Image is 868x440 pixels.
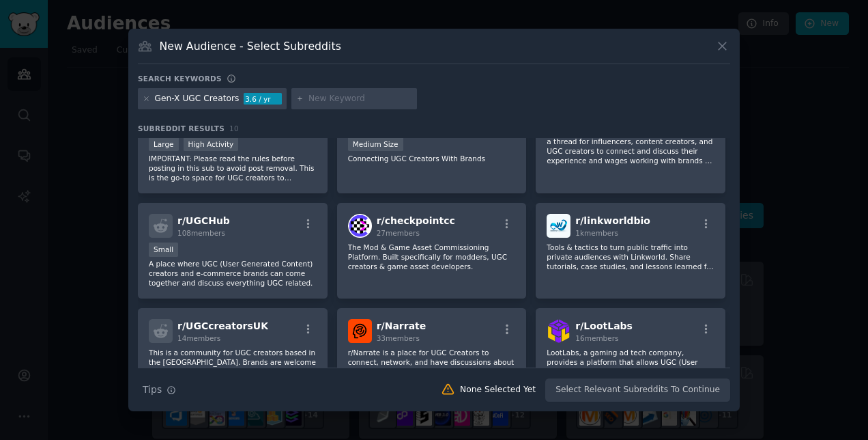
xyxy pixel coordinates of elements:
button: Tips [138,378,181,402]
span: 14 members [177,334,220,342]
p: This is a community for UGC creators based in the [GEOGRAPHIC_DATA]. Brands are welcome to post c... [149,348,317,376]
span: 33 members [377,334,420,342]
p: IMPORTANT: Please read the rules before posting in this sub to avoid post removal. This is the go... [149,154,317,182]
img: checkpointcc [348,214,372,238]
span: r/ linkworldbio [575,215,650,226]
div: None Selected Yet [460,384,536,396]
p: r/Narrate is a place for UGC Creators to connect, network, and have discussions about the Narrate... [348,348,516,376]
span: 16 members [575,334,618,342]
span: r/ UGCHub [177,215,230,226]
div: High Activity [184,137,239,151]
p: a thread for influencers, content creators, and UGC creators to connect and discuss their experie... [547,137,714,165]
span: Tips [143,383,162,397]
img: LootLabs [547,319,570,343]
div: Small [149,243,178,257]
p: LootLabs, a gaming ad tech company, provides a platform that allows UGC (User Generated content) ... [547,348,714,376]
span: 10 [229,124,239,133]
span: 27 members [377,229,420,237]
h3: New Audience - Select Subreddits [160,39,341,53]
div: Gen-X UGC Creators [155,93,240,105]
p: The Mod & Game Asset Commissioning Platform. Built specifically for modders, UGC creators & game ... [348,243,516,271]
span: 1k members [575,229,618,237]
div: Medium Size [348,137,403,151]
div: 3.6 / yr [244,93,282,105]
span: Subreddit Results [138,124,225,133]
img: linkworldbio [547,214,570,238]
span: 108 members [177,229,225,237]
img: Narrate [348,319,372,343]
span: r/ LootLabs [575,320,633,331]
div: Large [149,137,179,151]
input: New Keyword [308,93,412,105]
span: r/ Narrate [377,320,426,331]
p: Tools & tactics to turn public traffic into private audiences with Linkworld. Share tutorials, ca... [547,243,714,271]
span: r/ checkpointcc [377,215,455,226]
span: r/ UGCcreatorsUK [177,320,268,331]
p: A place where UGC (User Generated Content) creators and e-commerce brands can come together and d... [149,259,317,288]
p: Connecting UGC Creators With Brands [348,154,516,163]
h3: Search keywords [138,74,222,83]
